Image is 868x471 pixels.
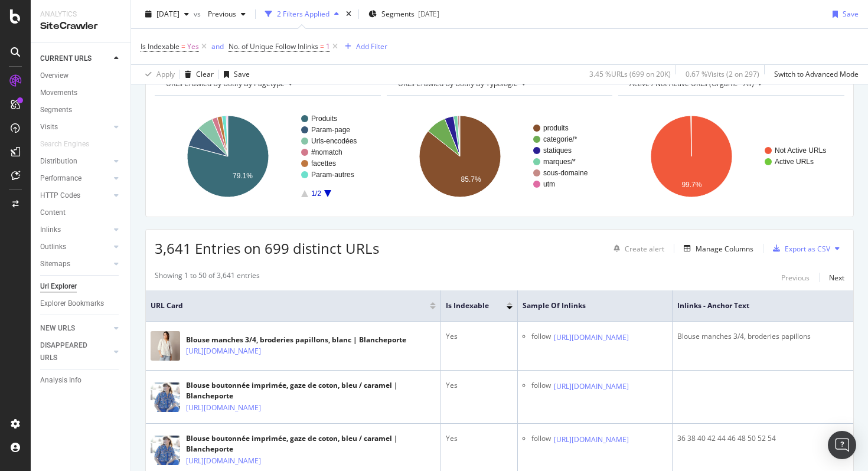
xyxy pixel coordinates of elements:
[828,5,859,24] button: Save
[629,78,754,89] span: Active / Not Active URLs (organic - all)
[229,41,318,51] span: No. of Unique Follow Inlinks
[211,41,224,51] div: and
[311,189,321,198] text: 1/2
[40,224,61,236] div: Inlinks
[141,5,194,24] button: [DATE]
[40,87,122,99] a: Movements
[151,300,427,311] span: URL Card
[40,9,121,19] div: Analytics
[40,374,81,387] div: Analysis Info
[531,331,551,344] div: follow
[543,135,577,143] text: categorie/*
[186,380,436,401] div: Blouse boutonnée imprimée, gaze de coton, bleu / caramel | Blancheporte
[781,273,810,283] div: Previous
[40,155,77,168] div: Distribution
[186,345,261,357] a: [URL][DOMAIN_NAME]
[40,339,110,364] a: DISAPPEARED URLS
[543,124,569,132] text: produits
[387,105,610,208] svg: A chart.
[203,5,250,24] button: Previous
[418,9,439,19] div: [DATE]
[446,380,513,391] div: Yes
[166,78,285,89] span: URLs Crawled By Botify By pagetype
[40,104,72,116] div: Segments
[40,207,122,219] a: Content
[311,148,342,156] text: #nomatch
[311,159,336,168] text: facettes
[774,69,859,79] div: Switch to Advanced Mode
[785,244,830,254] div: Export as CSV
[40,53,92,65] div: CURRENT URLS
[843,9,859,19] div: Save
[155,105,378,208] svg: A chart.
[40,241,66,253] div: Outlinks
[311,137,357,145] text: Urls-encodées
[311,171,354,179] text: Param-autres
[781,270,810,284] button: Previous
[340,40,387,54] button: Add Filter
[203,9,236,19] span: Previous
[461,175,481,184] text: 85.7%
[194,9,203,19] span: vs
[554,332,629,344] a: [URL][DOMAIN_NAME]
[446,433,513,444] div: Yes
[40,207,66,219] div: Content
[311,126,350,134] text: Param-page
[446,300,489,311] span: Is Indexable
[141,65,175,84] button: Apply
[40,189,110,202] a: HTTP Codes
[40,258,110,270] a: Sitemaps
[40,87,77,99] div: Movements
[554,434,629,446] a: [URL][DOMAIN_NAME]
[151,436,180,465] img: main image
[543,180,555,188] text: utm
[326,38,330,55] span: 1
[40,339,100,364] div: DISAPPEARED URLS
[40,241,110,253] a: Outlinks
[40,258,70,270] div: Sitemaps
[40,53,110,65] a: CURRENT URLS
[398,78,518,89] span: URLs Crawled By Botify By typologie
[141,41,180,51] span: Is Indexable
[40,104,122,116] a: Segments
[543,146,572,155] text: statiques
[364,5,444,24] button: Segments[DATE]
[219,65,250,84] button: Save
[40,322,110,335] a: NEW URLS
[775,158,814,166] text: Active URLs
[828,431,856,459] div: Open Intercom Messenger
[187,38,199,55] span: Yes
[155,270,260,284] div: Showing 1 to 50 of 3,641 entries
[40,172,110,185] a: Performance
[40,121,58,133] div: Visits
[618,105,841,208] svg: A chart.
[40,297,104,310] div: Explorer Bookmarks
[686,69,759,79] div: 0.67 % Visits ( 2 on 297 )
[679,241,753,256] button: Manage Columns
[40,374,122,387] a: Analysis Info
[40,280,122,293] a: Url Explorer
[589,69,671,79] div: 3.45 % URLs ( 699 on 20K )
[356,41,387,51] div: Add Filter
[40,189,80,202] div: HTTP Codes
[40,280,77,293] div: Url Explorer
[40,138,89,151] div: Search Engines
[40,155,110,168] a: Distribution
[696,244,753,254] div: Manage Columns
[40,138,101,151] a: Search Engines
[609,239,664,258] button: Create alert
[829,273,844,283] div: Next
[531,433,551,446] div: follow
[543,169,588,177] text: sous-domaine
[625,244,664,254] div: Create alert
[531,380,551,392] div: follow
[186,335,406,345] div: Blouse manches 3/4, broderies papillons, blanc | Blancheporte
[277,9,329,19] div: 2 Filters Applied
[543,158,576,166] text: marques/*
[156,69,175,79] div: Apply
[446,331,513,342] div: Yes
[40,172,81,185] div: Performance
[768,239,830,258] button: Export as CSV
